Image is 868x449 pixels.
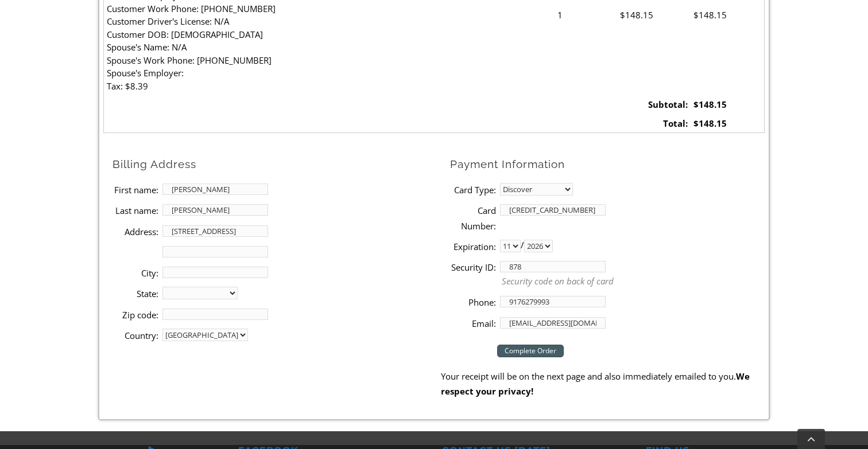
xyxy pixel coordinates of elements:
[450,203,496,233] label: Card Number:
[450,182,496,197] label: Card Type:
[617,114,691,133] td: Total:
[450,239,496,254] label: Expiration:
[113,328,158,343] label: Country:
[497,345,564,357] input: Complete Order
[113,286,158,301] label: State:
[617,95,691,114] td: Subtotal:
[113,224,158,239] label: Address:
[162,287,238,299] select: State billing address
[450,236,765,256] li: /
[441,369,765,399] p: Your receipt will be on the next page and also immediately emailed to you.
[691,95,764,114] td: $148.15
[450,316,496,331] label: Email:
[113,307,158,322] label: Zip code:
[691,114,764,133] td: $148.15
[113,157,440,171] h2: Billing Address
[113,203,158,218] label: Last name:
[450,295,496,310] label: Phone:
[502,275,765,288] p: Security code on back of card
[113,182,158,197] label: First name:
[113,266,158,280] label: City:
[450,260,496,275] label: Security ID:
[450,157,765,171] h2: Payment Information
[162,329,248,341] select: country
